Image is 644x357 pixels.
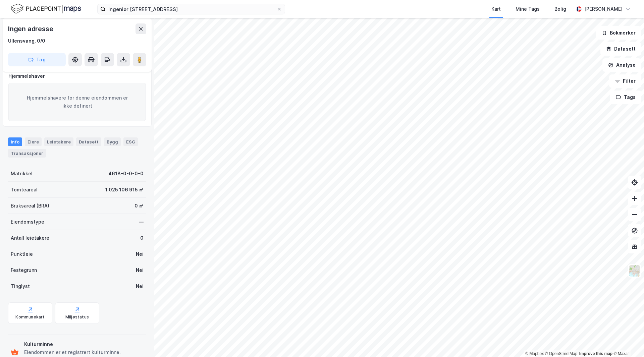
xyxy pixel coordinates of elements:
[8,83,146,121] div: Hjemmelshavere for denne eiendommen er ikke definert
[139,218,144,226] div: —
[516,5,540,13] div: Mine Tags
[140,234,144,242] div: 0
[106,4,277,14] input: Søk på adresse, matrikkel, gårdeiere, leietakere eller personer
[8,23,54,34] div: Ingen adresse
[11,234,49,242] div: Antall leietakere
[8,72,146,80] div: Hjemmelshaver
[76,137,101,146] div: Datasett
[584,5,623,13] div: [PERSON_NAME]
[610,325,644,357] iframe: Chat Widget
[8,37,45,45] div: Ullensvang, 0/0
[525,351,544,356] a: Mapbox
[491,5,501,13] div: Kart
[8,149,46,158] div: Transaksjoner
[135,202,144,210] div: 0 ㎡
[44,137,73,146] div: Leietakere
[609,74,641,88] button: Filter
[11,186,38,194] div: Tomteareal
[600,42,641,56] button: Datasett
[136,282,144,290] div: Nei
[11,202,49,210] div: Bruksareal (BRA)
[610,91,641,104] button: Tags
[596,26,641,40] button: Bokmerker
[579,351,612,356] a: Improve this map
[628,264,641,277] img: Z
[136,250,144,258] div: Nei
[11,250,33,258] div: Punktleie
[123,137,138,146] div: ESG
[8,53,66,66] button: Tag
[11,3,81,15] img: logo.f888ab2527a4732fd821a326f86c7f29.svg
[545,351,578,356] a: OpenStreetMap
[11,218,44,226] div: Eiendomstype
[11,170,33,178] div: Matrikkel
[11,266,37,274] div: Festegrunn
[15,314,45,320] div: Kommunekart
[108,170,144,178] div: 4618-0-0-0-0
[554,5,566,13] div: Bolig
[25,137,42,146] div: Eiere
[11,282,30,290] div: Tinglyst
[65,314,89,320] div: Miljøstatus
[136,266,144,274] div: Nei
[8,137,22,146] div: Info
[104,137,121,146] div: Bygg
[105,186,144,194] div: 1 025 106 915 ㎡
[602,58,641,72] button: Analyse
[24,340,144,348] div: Kulturminne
